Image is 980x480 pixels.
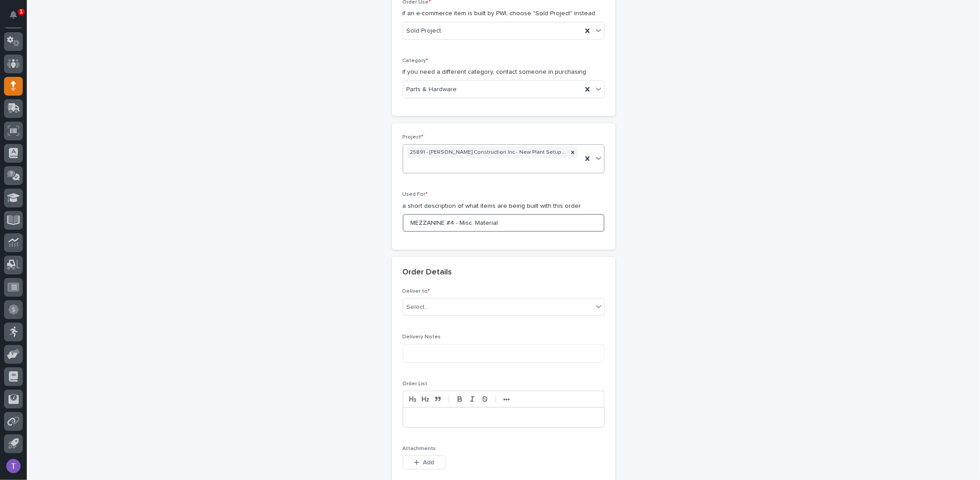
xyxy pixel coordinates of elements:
p: 1 [20,8,23,15]
span: Parts & Hardware [407,85,457,94]
h2: Order Details [403,268,452,278]
span: Deliver to [403,289,430,294]
span: Used For [403,192,428,197]
button: ••• [500,394,513,404]
p: a short description of what items are being built with this order [403,202,605,211]
div: Select... [407,303,429,312]
button: Notifications [4,5,23,24]
span: Project [403,135,424,140]
strong: ••• [503,396,510,403]
button: Add [403,455,446,470]
p: if an e-commerce item is built by PWI, choose "Sold Project" instead [403,9,605,18]
div: 25891 - [PERSON_NAME] Construction Inc - New Plant Setup - Mezzanine Project [408,147,568,159]
span: Add [423,459,434,466]
span: Order List [403,381,428,387]
span: Category [403,58,429,63]
div: Notifications1 [11,11,23,25]
p: if you need a different category, contact someone in purchasing [403,67,605,77]
span: Sold Project [407,26,442,36]
button: users-avatar [4,457,23,476]
span: Attachments [403,446,436,451]
span: Delivery Notes [403,334,441,340]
